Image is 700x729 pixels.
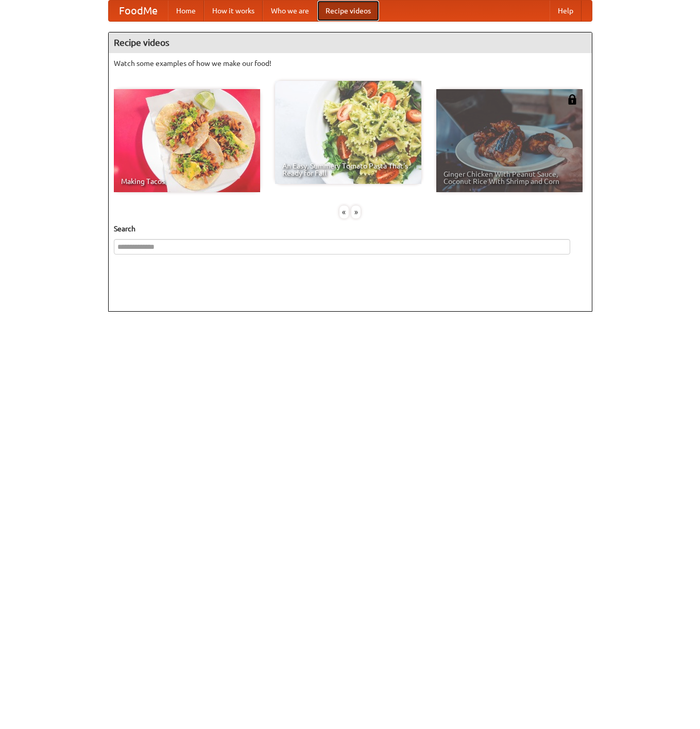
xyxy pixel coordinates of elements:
a: How it works [204,1,263,21]
a: Home [168,1,204,21]
span: An Easy, Summery Tomato Pasta That's Ready for Fall [282,162,414,177]
h4: Recipe videos [109,32,592,53]
span: Making Tacos [121,178,253,185]
a: Help [550,1,582,21]
a: An Easy, Summery Tomato Pasta That's Ready for Fall [275,81,421,184]
h5: Search [114,224,587,234]
img: 483408.png [567,94,577,105]
div: » [351,206,361,218]
a: FoodMe [109,1,168,21]
a: Recipe videos [317,1,379,21]
p: Watch some examples of how we make our food! [114,58,587,69]
a: Who we are [263,1,317,21]
a: Making Tacos [114,89,260,192]
div: « [339,206,349,218]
